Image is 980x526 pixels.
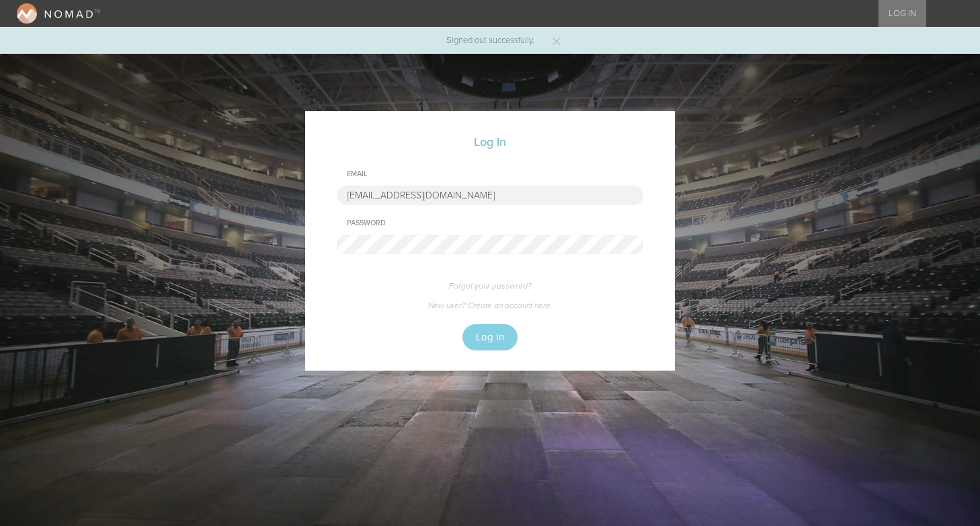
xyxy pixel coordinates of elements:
[17,3,93,24] img: NOMAD
[332,281,648,291] a: Forgot your password?
[347,170,643,179] div: Email
[462,324,518,350] button: Log In
[332,301,648,311] a: New user? Create an account here.
[474,135,506,149] h3: Log In
[337,186,643,205] input: your@email.com
[347,219,643,228] div: Password
[446,36,534,45] p: Signed out successfully.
